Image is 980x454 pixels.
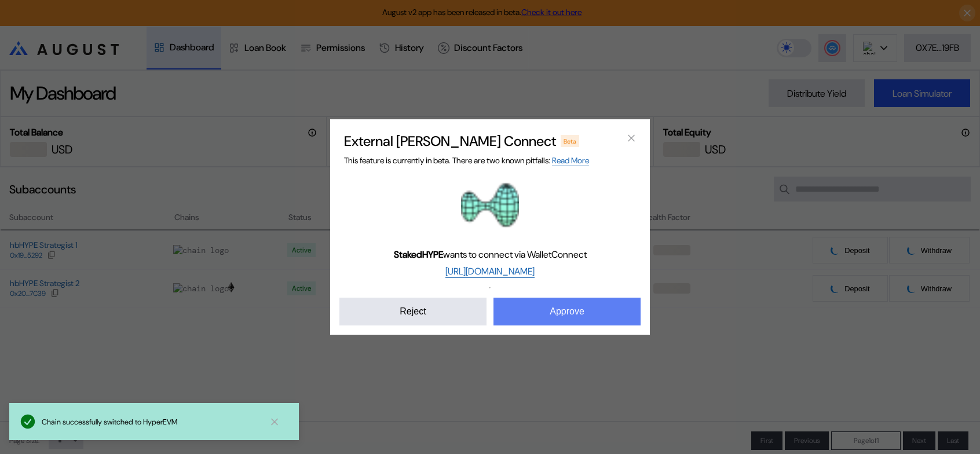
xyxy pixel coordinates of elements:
[622,129,641,147] button: close modal
[42,417,259,427] div: Chain successfully switched to HyperEVM
[493,298,641,325] button: Approve
[344,132,556,150] h2: External [PERSON_NAME] Connect
[394,248,587,261] span: wants to connect via WalletConnect
[552,155,589,166] a: Read More
[339,298,487,325] button: Reject
[344,155,589,166] span: This feature is currently in beta. There are two known pitfalls:
[394,248,443,261] b: StakedHYPE
[445,265,535,278] a: [URL][DOMAIN_NAME]
[461,176,519,234] img: StakedHYPE logo
[561,135,579,147] div: Beta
